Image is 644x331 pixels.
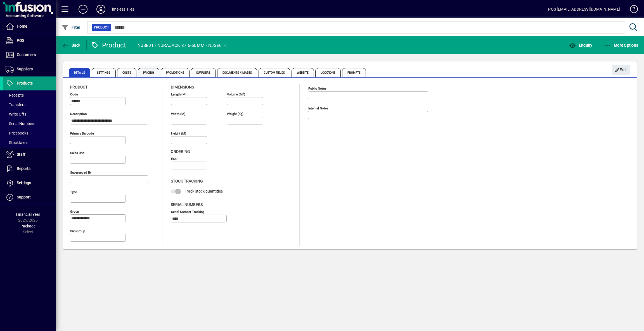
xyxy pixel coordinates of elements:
[3,119,56,128] a: Serial Numbers
[171,202,203,207] span: Serial Numbers
[217,68,257,77] span: Documents / Images
[259,68,290,77] span: Custom Fields
[17,52,36,57] span: Customers
[70,190,77,194] mat-label: Type
[56,40,87,50] app-page-header-button: Back
[171,85,194,89] span: Dimensions
[17,166,30,171] span: Reports
[70,112,87,116] mat-label: Description
[16,212,40,217] span: Financial Year
[6,131,28,135] span: Pricebooks
[3,62,56,76] a: Suppliers
[227,92,245,96] mat-label: Volume (m )
[60,22,82,32] button: Filter
[548,5,620,14] div: POS [EMAIL_ADDRESS][DOMAIN_NAME]
[243,92,244,95] sup: 3
[292,68,314,77] span: Website
[91,41,126,50] div: Product
[110,5,134,14] div: Timeless Tiles
[191,68,216,77] span: Suppliers
[17,38,24,43] span: POS
[138,68,159,77] span: Pricing
[308,87,326,90] mat-label: Public Notes
[171,210,204,214] mat-label: Serial Number tracking
[92,4,110,14] button: Profile
[3,148,56,162] a: Staff
[3,109,56,119] a: Write Offs
[3,138,56,147] a: Stocktakes
[60,40,82,50] button: Back
[171,157,177,161] mat-label: EOQ
[17,181,31,185] span: Settings
[185,189,223,193] span: Track stock quantities
[17,81,33,85] span: Products
[70,151,84,155] mat-label: Sales unit
[315,68,341,77] span: Locations
[20,224,35,228] span: Package
[3,162,56,176] a: Reports
[6,121,35,126] span: Serial Numbers
[3,190,56,204] a: Support
[6,102,25,107] span: Transfers
[6,112,26,116] span: Write Offs
[569,43,592,47] span: Enquiry
[62,43,80,47] span: Back
[6,140,28,145] span: Stocktakes
[6,93,24,97] span: Receipts
[161,68,190,77] span: Promotions
[3,34,56,48] a: POS
[17,195,31,199] span: Support
[3,48,56,62] a: Customers
[604,43,638,47] span: More Options
[612,65,630,75] button: Edit
[117,68,137,77] span: Costs
[69,68,90,77] span: Details
[70,229,85,233] mat-label: Sub group
[70,210,79,214] mat-label: Group
[70,171,91,174] mat-label: Superseded by
[171,179,203,183] span: Stock Tracking
[568,40,594,50] button: Enquiry
[3,128,56,138] a: Pricebooks
[3,100,56,109] a: Transfers
[17,67,33,71] span: Suppliers
[171,131,186,135] mat-label: Height (m)
[603,40,640,50] button: More Options
[626,1,637,19] a: Knowledge Base
[70,131,94,135] mat-label: Primary barcode
[62,25,80,30] span: Filter
[3,90,56,100] a: Receipts
[17,24,27,28] span: Home
[3,20,56,33] a: Home
[227,112,243,116] mat-label: Weight (Kg)
[171,112,185,116] mat-label: Width (m)
[171,92,186,96] mat-label: Length (m)
[70,85,87,89] span: Product
[342,68,366,77] span: Prompts
[70,92,78,96] mat-label: Code
[94,25,109,30] span: Product
[17,152,25,157] span: Staff
[92,68,116,77] span: Settings
[171,149,190,154] span: Ordering
[74,4,92,14] button: Add
[308,106,328,110] mat-label: Internal Notes
[3,176,56,190] a: Settings
[138,41,228,50] div: NJSE01 - NURAJACK 37.5-50MM - NJSE01-T
[615,65,627,75] span: Edit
